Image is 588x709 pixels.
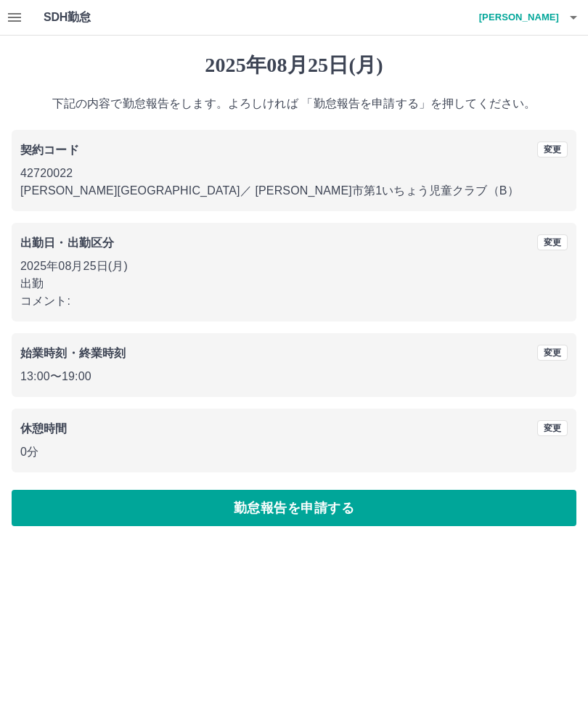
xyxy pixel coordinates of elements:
[20,237,114,249] b: 出勤日・出勤区分
[20,258,568,275] p: 2025年08月25日(月)
[20,422,68,435] b: 休憩時間
[537,420,568,436] button: 変更
[20,368,568,385] p: 13:00 〜 19:00
[20,182,568,200] p: [PERSON_NAME][GEOGRAPHIC_DATA] ／ [PERSON_NAME]市第1いちょう児童クラブ（B）
[20,144,79,156] b: 契約コード
[12,53,576,78] h1: 2025年08月25日(月)
[12,490,576,526] button: 勤怠報告を申請する
[20,165,568,182] p: 42720022
[20,347,126,359] b: 始業時刻・終業時刻
[537,345,568,361] button: 変更
[20,292,568,310] p: コメント:
[20,443,568,461] p: 0分
[537,142,568,157] button: 変更
[12,95,576,112] p: 下記の内容で勤怠報告をします。よろしければ 「勤怠報告を申請する」を押してください。
[20,275,568,292] p: 出勤
[537,234,568,250] button: 変更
